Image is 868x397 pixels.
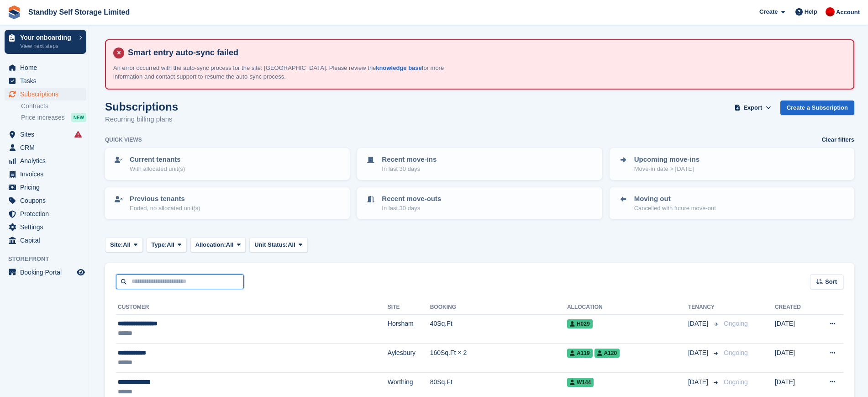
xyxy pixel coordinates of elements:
h1: Subscriptions [105,101,178,113]
td: 40Sq.Ft [430,314,567,344]
p: Current tenants [130,154,185,165]
a: menu [5,168,86,180]
span: Sort [825,277,837,286]
span: Analytics [20,154,75,167]
div: NEW [71,113,86,122]
p: In last 30 days [382,204,441,213]
p: Recent move-outs [382,194,441,204]
span: Account [836,8,860,17]
a: Contracts [21,102,86,111]
p: Upcoming move-ins [634,154,700,165]
a: menu [5,154,86,167]
a: menu [5,181,86,194]
a: menu [5,128,86,141]
p: Previous tenants [130,194,200,204]
span: Price increases [21,113,65,122]
p: Moving out [634,194,716,204]
i: Smart entry sync failures have occurred [74,131,82,138]
span: Help [805,7,817,16]
td: 160Sq.Ft × 2 [430,344,567,373]
span: All [123,240,131,249]
span: Home [20,61,75,74]
span: Type: [152,240,167,249]
a: Standby Self Storage Limited [25,5,133,20]
td: [DATE] [775,314,815,344]
a: menu [5,221,86,233]
span: All [167,240,174,249]
span: Storefront [8,254,91,264]
span: Protection [20,207,75,220]
p: An error occurred with the auto-sync process for the site: [GEOGRAPHIC_DATA]. Please review the f... [113,64,456,81]
span: Ongoing [724,378,748,386]
a: Price increases NEW [21,112,86,122]
h6: Quick views [105,136,142,144]
a: menu [5,74,86,87]
a: Preview store [75,267,86,278]
a: knowledge base [376,64,421,71]
span: Allocation: [195,240,226,249]
span: Subscriptions [20,88,75,101]
a: Current tenants With allocated unit(s) [106,149,349,179]
h4: Smart entry auto-sync failed [124,48,846,58]
a: menu [5,141,86,154]
a: Upcoming move-ins Move-in date > [DATE] [610,149,853,179]
span: Site: [110,240,123,249]
span: H029 [567,319,593,328]
span: A120 [594,349,620,358]
button: Site: All [105,238,143,253]
span: A119 [567,349,593,358]
td: Aylesbury [388,344,430,373]
p: Your onboarding [20,34,74,41]
span: CRM [20,141,75,154]
td: [DATE] [775,344,815,373]
span: Settings [20,221,75,233]
span: Capital [20,234,75,247]
a: menu [5,61,86,74]
a: menu [5,234,86,247]
th: Customer [116,300,388,315]
p: In last 30 days [382,164,437,174]
span: Ongoing [724,349,748,356]
th: Tenancy [688,300,720,315]
span: Invoices [20,168,75,180]
span: [DATE] [688,319,710,328]
img: stora-icon-8386f47178a22dfd0bd8f6a31ec36ba5ce8667c1dd55bd0f319d3a0aa187defe.svg [7,5,21,19]
span: Booking Portal [20,266,75,279]
a: menu [5,207,86,220]
a: menu [5,88,86,101]
a: Recent move-outs In last 30 days [358,188,601,218]
span: [DATE] [688,377,710,387]
p: Recent move-ins [382,154,437,165]
span: All [226,240,234,249]
button: Type: All [147,238,187,253]
th: Created [775,300,815,315]
span: Export [743,103,762,112]
th: Booking [430,300,567,315]
span: Pricing [20,181,75,194]
span: Tasks [20,74,75,87]
td: Horsham [388,314,430,344]
span: Create [759,7,778,16]
th: Allocation [567,300,688,315]
a: menu [5,266,86,279]
span: W144 [567,378,594,387]
a: Your onboarding View next steps [5,30,86,54]
button: Allocation: All [190,238,246,253]
p: View next steps [20,42,74,50]
p: Cancelled with future move-out [634,204,716,213]
span: Ongoing [724,320,748,327]
p: Ended, no allocated unit(s) [130,204,200,213]
a: Clear filters [821,135,854,144]
p: With allocated unit(s) [130,164,185,174]
th: Site [388,300,430,315]
a: Create a Subscription [780,101,854,116]
a: Moving out Cancelled with future move-out [610,188,853,218]
span: Sites [20,128,75,141]
span: All [288,240,295,249]
a: Previous tenants Ended, no allocated unit(s) [106,188,349,218]
img: Aaron Winter [826,7,835,16]
span: [DATE] [688,348,710,358]
span: Coupons [20,194,75,207]
a: menu [5,194,86,207]
button: Export [733,101,773,116]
